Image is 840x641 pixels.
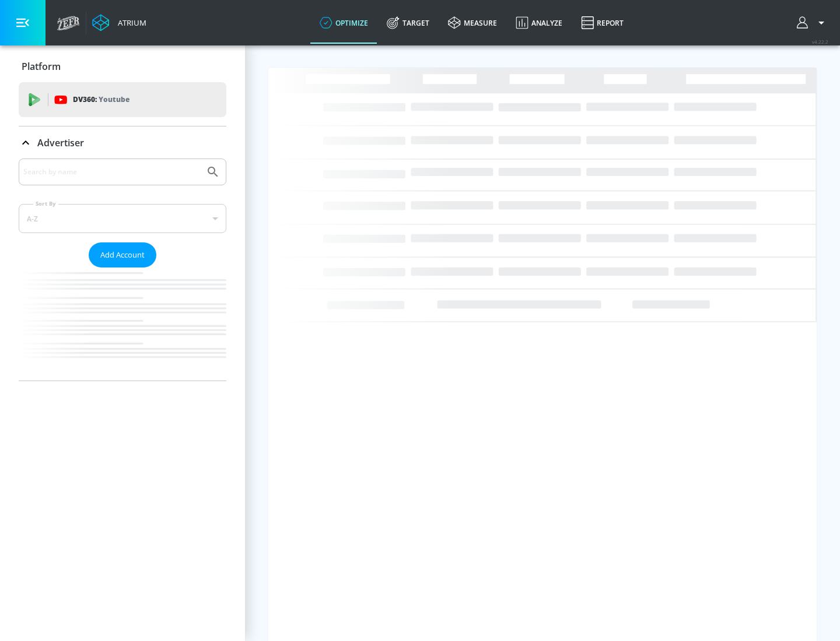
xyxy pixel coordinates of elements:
[73,93,129,106] p: DV360:
[19,126,226,159] div: Advertiser
[572,2,633,44] a: Report
[19,204,226,233] div: A-Z
[439,2,506,44] a: measure
[19,159,226,381] div: Advertiser
[19,82,226,117] div: DV360: Youtube
[506,2,572,44] a: Analyze
[19,50,226,83] div: Platform
[22,60,61,73] p: Platform
[23,164,200,179] input: Search by name
[113,17,146,28] div: Atrium
[89,242,156,267] button: Add Account
[812,38,828,45] span: v 4.22.2
[33,200,58,207] label: Sort By
[37,136,84,149] p: Advertiser
[100,248,145,262] span: Add Account
[377,2,439,44] a: Target
[310,2,377,44] a: optimize
[19,267,226,381] nav: list of Advertiser
[92,14,146,31] a: Atrium
[99,93,129,105] p: Youtube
